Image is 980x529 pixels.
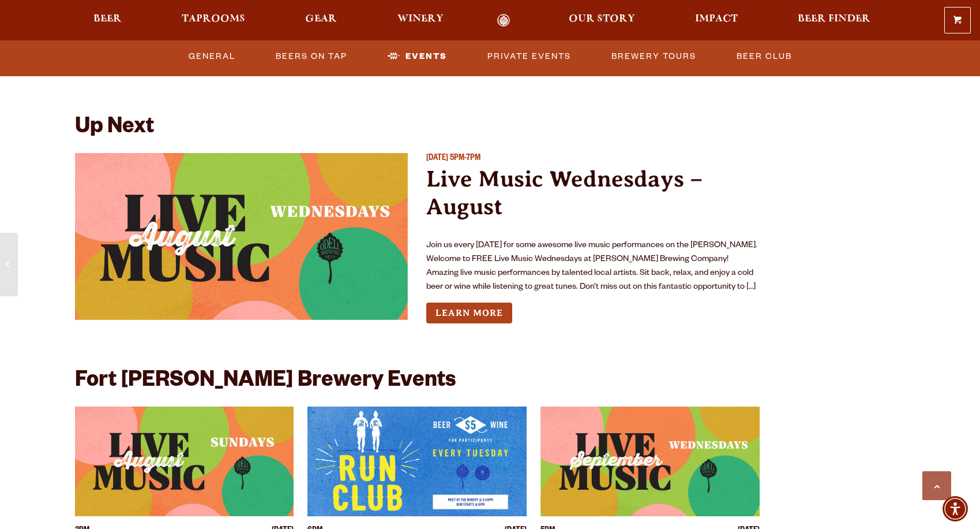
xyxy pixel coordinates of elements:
a: Scroll to top [922,471,951,500]
span: [DATE] [426,154,448,163]
a: Beer [86,14,129,27]
a: Live Music Wednesdays – August [426,166,703,219]
a: Beers on Tap [271,43,352,70]
a: View event details [75,407,294,516]
a: General [184,43,240,70]
a: Brewery Tours [607,43,701,70]
a: Odell Home [482,14,525,27]
a: Impact [688,14,745,27]
a: Gear [298,14,344,27]
a: Events [383,43,452,70]
span: 5PM-7PM [450,154,480,163]
span: Our Story [569,14,635,24]
a: Winery [390,14,451,27]
a: Beer Finder [790,14,878,27]
a: Beer Club [732,43,797,70]
a: View event details [307,407,527,516]
a: Taprooms [174,14,253,27]
span: Winery [397,14,444,24]
span: Gear [305,14,337,24]
a: Learn more about Live Music Wednesdays – August [426,303,512,324]
a: Our Story [561,14,643,27]
h2: Fort [PERSON_NAME] Brewery Events [75,370,456,395]
span: Taprooms [182,14,245,24]
div: Accessibility Menu [943,496,968,521]
a: View event details [75,153,408,320]
span: Beer Finder [798,14,870,24]
a: View event details [540,407,760,516]
h2: Up Next [75,116,154,141]
span: Impact [695,14,738,24]
a: Private Events [483,43,576,70]
span: Beer [93,14,122,24]
p: Join us every [DATE] for some awesome live music performances on the [PERSON_NAME]. Welcome to FR... [426,239,760,295]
